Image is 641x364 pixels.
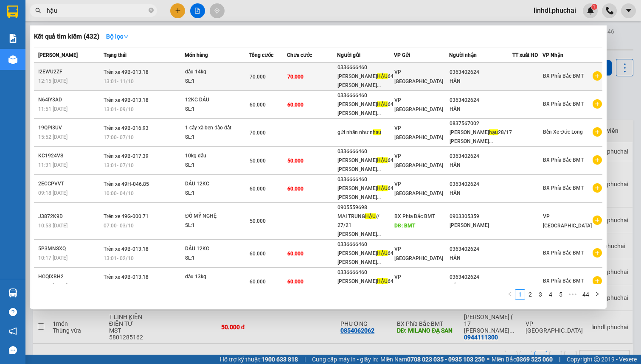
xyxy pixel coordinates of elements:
[505,289,515,300] li: Previous Page
[99,30,136,43] button: Bộ lọcdown
[545,289,556,300] li: 4
[99,8,120,17] span: Nhận:
[394,97,443,112] span: VP [GEOGRAPHIC_DATA]
[185,189,249,198] div: SL: 1
[8,55,17,64] img: warehouse-icon
[593,127,602,137] span: plus-circle
[505,289,515,300] button: left
[47,6,147,15] input: Tìm tên, số ĐT hoặc mã đơn
[104,223,134,229] span: 07:00 - 03/10
[104,134,134,140] span: 17:00 - 07/10
[104,78,134,84] span: 13:01 - 11/10
[7,8,20,17] span: Gửi:
[337,63,394,72] div: 0336666460
[287,102,304,108] span: 60.000
[377,278,388,284] span: HẬU
[287,74,304,80] span: 70.000
[337,156,394,174] div: [PERSON_NAME] 64 [PERSON_NAME]...
[38,134,67,140] span: 15:52 [DATE]
[106,33,129,40] strong: Bộ lọc
[543,213,592,229] span: VP [GEOGRAPHIC_DATA]
[566,289,579,300] li: Next 5 Pages
[546,290,555,299] a: 4
[250,158,266,164] span: 50.000
[337,91,394,100] div: 0336666460
[543,101,584,107] span: BX Phía Bắc BMT
[250,218,266,224] span: 50.000
[337,203,394,212] div: 0905559698
[593,99,602,109] span: plus-circle
[38,123,101,132] div: 19QPI3UV
[185,179,249,189] div: DÂU 12KG
[38,95,101,104] div: N64IY3AD
[377,157,388,163] span: HẬU
[9,346,17,354] span: message
[287,186,304,192] span: 60.000
[9,308,17,316] span: question-circle
[38,244,101,253] div: 5P3MNSXQ
[7,6,18,18] img: logo-vxr
[123,34,129,39] span: down
[104,125,149,131] span: Trên xe 49B-016.93
[104,162,134,168] span: 13:01 - 07/10
[185,52,208,58] span: Món hàng
[38,223,67,229] span: 10:53 [DATE]
[38,179,101,188] div: 2ECGPVVT
[38,255,67,261] span: 10:17 [DATE]
[99,7,168,28] div: BX Phía Bắc BMT
[185,212,249,221] div: ĐỒ MỸ NGHỆ
[535,289,545,300] li: 3
[450,282,512,291] div: HÂN
[185,95,249,105] div: 12KG DÂU
[104,52,127,58] span: Trạng thái
[149,8,154,13] span: close-circle
[394,125,443,140] span: VP [GEOGRAPHIC_DATA]
[337,249,394,267] div: [PERSON_NAME] 64 [PERSON_NAME]...
[377,250,388,256] span: HẬU
[249,52,273,58] span: Tổng cước
[373,129,381,135] span: hau
[515,289,525,300] li: 1
[337,52,360,58] span: Người gửi
[450,189,512,198] div: HÂN
[525,289,535,300] li: 2
[377,73,388,79] span: HẬU
[595,291,600,297] span: right
[450,212,512,221] div: 0903305359
[250,279,266,285] span: 60.000
[512,52,538,58] span: TT xuất HĐ
[287,52,312,58] span: Chưa cước
[450,128,512,146] div: [PERSON_NAME] 28/17 [PERSON_NAME]...
[185,221,249,230] div: SL: 1
[394,181,443,196] span: VP [GEOGRAPHIC_DATA]
[7,48,93,60] div: 0348247094
[394,246,443,261] span: VP [GEOGRAPHIC_DATA]
[365,213,376,219] span: HẬU
[250,251,266,257] span: 60.000
[250,130,266,136] span: 70.000
[377,185,388,191] span: HẬU
[337,184,394,202] div: [PERSON_NAME] 64 [PERSON_NAME]...
[38,67,101,76] div: I2EWU2ZF
[38,78,67,84] span: 12:15 [DATE]
[566,289,579,300] span: •••
[450,77,512,86] div: HÂN
[337,100,394,118] div: [PERSON_NAME] 64 [PERSON_NAME]...
[450,105,512,114] div: HÂN
[337,147,394,156] div: 0336666460
[185,133,249,142] div: SL: 1
[99,38,168,50] div: 0914975757
[593,216,602,225] span: plus-circle
[149,7,154,15] span: close-circle
[593,248,602,258] span: plus-circle
[580,290,592,299] a: 44
[543,185,584,191] span: BX Phía Bắc BMT
[7,7,93,28] div: VP [GEOGRAPHIC_DATA]
[104,153,149,159] span: Trên xe 49B-017.39
[515,290,525,299] a: 1
[38,190,67,196] span: 09:18 [DATE]
[250,74,266,80] span: 70.000
[450,245,512,254] div: 0363402624
[104,255,134,261] span: 13:01 - 02/10
[104,106,134,112] span: 13:01 - 09/10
